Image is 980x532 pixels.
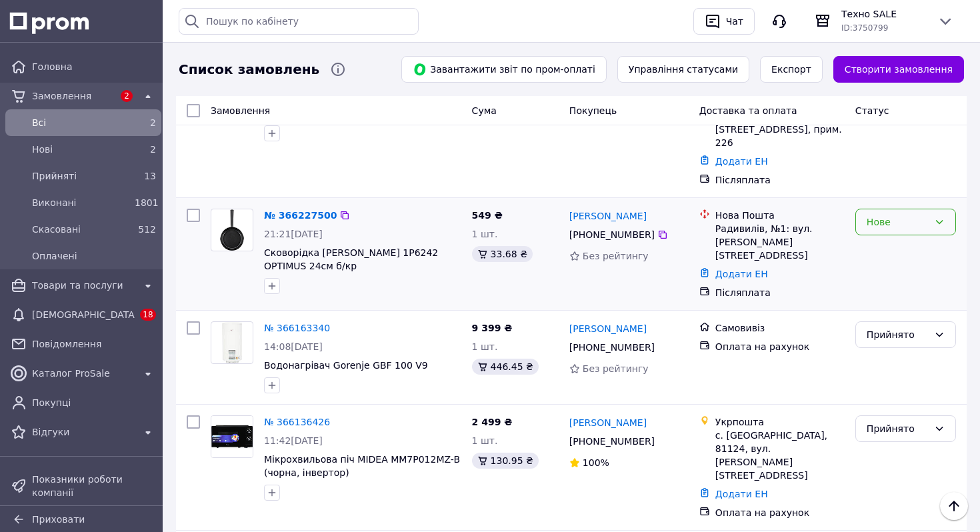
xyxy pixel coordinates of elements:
[211,321,253,364] a: Фото товару
[715,340,845,353] div: Оплата на рахунок
[472,210,503,221] span: 549 ₴
[567,338,657,357] div: [PHONE_NUMBER]
[472,105,497,116] span: Cума
[569,322,647,335] a: [PERSON_NAME]
[940,492,968,520] button: Наверх
[32,396,156,409] span: Покупці
[841,7,927,21] span: Техно SALE
[264,417,330,427] a: № 366136426
[150,117,156,128] span: 2
[715,269,768,279] a: Додати ЕН
[841,23,888,33] span: ID: 3750799
[715,286,845,299] div: Післяплата
[567,432,657,451] div: [PHONE_NUMBER]
[211,105,270,116] span: Замовлення
[472,453,539,469] div: 130.95 ₴
[472,359,539,375] div: 446.45 ₴
[723,11,746,31] div: Чат
[715,321,845,335] div: Самовивіз
[32,279,135,292] span: Товари та послуги
[472,323,513,333] span: 9 399 ₴
[32,308,135,321] span: [DEMOGRAPHIC_DATA]
[179,8,419,35] input: Пошук по кабінету
[833,56,964,83] a: Створити замовлення
[220,209,245,251] img: Фото товару
[715,489,768,499] a: Додати ЕН
[715,173,845,187] div: Післяплата
[715,156,768,167] a: Додати ЕН
[569,209,647,223] a: [PERSON_NAME]
[135,197,159,208] span: 1801
[693,8,755,35] button: Чат
[138,224,156,235] span: 512
[32,116,129,129] span: Всi
[472,229,498,239] span: 1 шт.
[617,56,749,83] button: Управління статусами
[32,169,129,183] span: Прийняті
[760,56,823,83] button: Експорт
[144,171,156,181] span: 13
[32,337,156,351] span: Повідомлення
[264,323,330,333] a: № 366163340
[32,367,135,380] span: Каталог ProSale
[264,454,460,478] a: Мікрохвильова піч MIDEA MM7P012MZ-B (чорна, інвертор)
[32,223,129,236] span: Скасовані
[715,222,845,262] div: Радивилів, №1: вул. [PERSON_NAME][STREET_ADDRESS]
[472,417,513,427] span: 2 499 ₴
[401,56,607,83] button: Завантажити звіт по пром-оплаті
[264,210,337,221] a: № 366227500
[569,416,647,429] a: [PERSON_NAME]
[715,209,845,222] div: Нова Пошта
[583,363,649,374] span: Без рейтингу
[32,514,85,525] span: Приховати
[583,251,649,261] span: Без рейтингу
[264,360,428,371] a: Водонагрівач Gorenje GBF 100 V9
[583,457,609,468] span: 100%
[264,229,323,239] span: 21:21[DATE]
[32,249,156,263] span: Оплачені
[211,416,253,457] img: Фото товару
[472,341,498,352] span: 1 шт.
[264,247,438,271] a: Сковорідка [PERSON_NAME] 1P6242 OPTIMUS 24см б/кр
[569,105,617,116] span: Покупець
[32,89,113,103] span: Замовлення
[222,322,241,363] img: Фото товару
[867,215,929,229] div: Нове
[179,60,319,79] span: Список замовлень
[32,143,129,156] span: Нові
[472,435,498,446] span: 1 шт.
[472,246,533,262] div: 33.68 ₴
[32,60,156,73] span: Головна
[715,415,845,429] div: Укрпошта
[211,415,253,458] a: Фото товару
[32,196,129,209] span: Виконані
[715,429,845,482] div: с. [GEOGRAPHIC_DATA], 81124, вул. [PERSON_NAME][STREET_ADDRESS]
[150,144,156,155] span: 2
[121,90,133,102] span: 2
[32,425,135,439] span: Відгуки
[715,506,845,519] div: Оплата на рахунок
[264,435,323,446] span: 11:42[DATE]
[855,105,889,116] span: Статус
[867,421,929,436] div: Прийнято
[264,341,323,352] span: 14:08[DATE]
[32,473,156,499] span: Показники роботи компанії
[867,327,929,342] div: Прийнято
[211,209,253,251] a: Фото товару
[699,105,797,116] span: Доставка та оплата
[140,309,155,321] span: 18
[567,225,657,244] div: [PHONE_NUMBER]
